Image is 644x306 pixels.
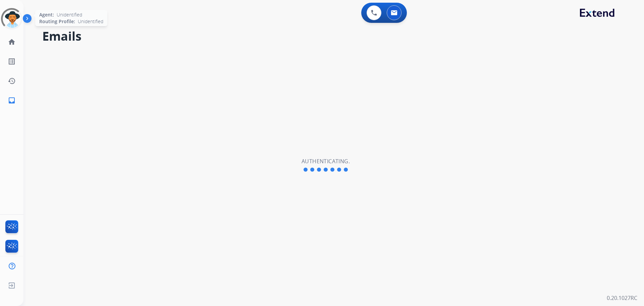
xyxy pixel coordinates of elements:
span: Agent: [39,11,54,18]
h2: Emails [42,30,628,43]
mat-icon: list_alt [8,57,16,65]
p: 0.20.1027RC [607,294,637,302]
span: Unidentified [78,18,103,25]
h2: Authenticating. [302,157,350,165]
span: Unidentified [57,11,82,18]
mat-icon: home [8,38,16,46]
mat-icon: history [8,77,16,85]
span: Routing Profile: [39,18,75,25]
mat-icon: inbox [8,96,16,104]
